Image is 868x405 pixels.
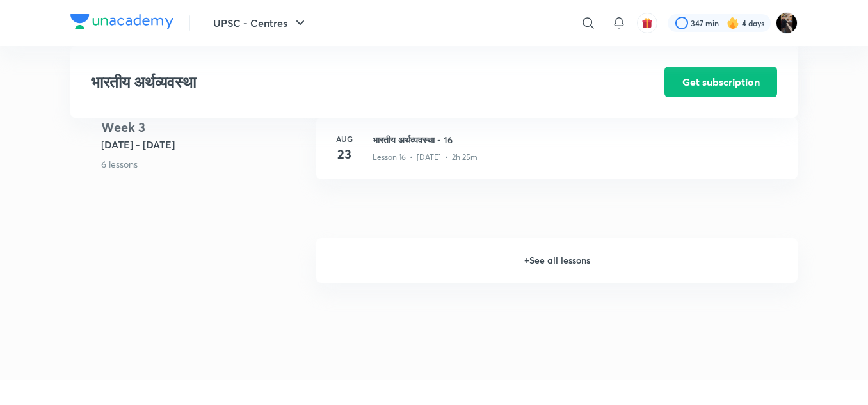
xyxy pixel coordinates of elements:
[637,13,657,33] button: avatar
[101,157,306,171] p: 6 lessons
[91,73,592,91] h3: भारतीय अर्थव्यवस्था
[70,14,173,29] img: Company Logo
[373,152,478,163] p: Lesson 16 • [DATE] • 2h 25m
[776,12,798,34] img: amit tripathi
[101,118,306,137] h4: Week 3
[70,14,173,33] a: Company Logo
[664,67,777,97] button: Get subscription
[316,238,798,283] h6: + See all lessons
[205,10,316,36] button: UPSC - Centres
[641,17,653,29] img: avatar
[727,17,739,29] img: streak
[101,137,306,152] h5: [DATE] - [DATE]
[332,133,357,145] h6: Aug
[316,118,798,195] a: Aug23भारतीय अर्थव्यवस्था - 16Lesson 16 • [DATE] • 2h 25m
[373,133,782,147] h3: भारतीय अर्थव्यवस्था - 16
[332,145,357,164] h4: 23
